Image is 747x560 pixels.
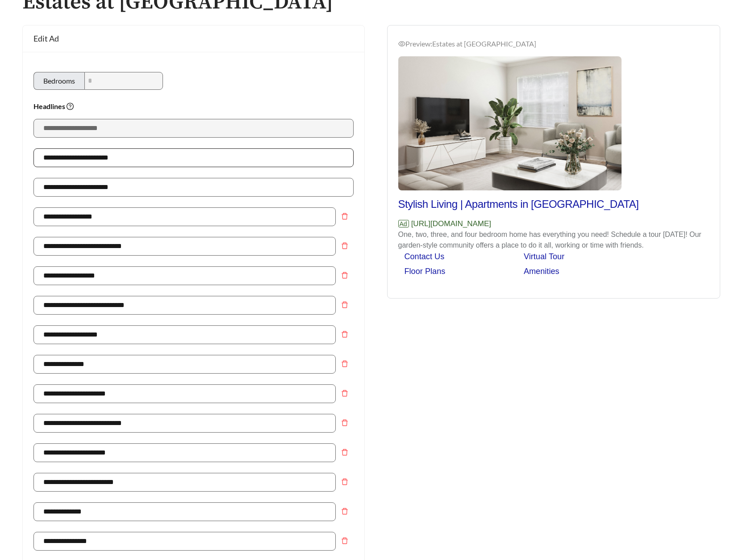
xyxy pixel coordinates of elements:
[336,325,354,343] button: Remove field
[336,301,353,308] span: delete
[336,449,353,456] span: delete
[67,103,74,110] span: question-circle
[336,390,353,397] span: delete
[336,443,354,461] button: Remove field
[336,242,353,249] span: delete
[336,331,353,338] span: delete
[398,38,709,49] div: Preview: Estates at [GEOGRAPHIC_DATA]
[33,72,84,90] div: Bedrooms
[336,237,354,255] button: Remove field
[524,252,564,261] a: Virtual Tour
[398,218,709,230] p: [URL][DOMAIN_NAME]
[336,266,354,284] button: Remove field
[404,267,445,276] a: Floor Plans
[336,296,354,314] button: Remove field
[336,360,353,367] span: delete
[336,478,353,485] span: delete
[336,207,354,225] button: Remove field
[336,502,354,520] button: Remove field
[398,198,709,211] h2: Stylish Living | Apartments in [GEOGRAPHIC_DATA]
[398,220,409,227] span: Ad
[336,473,354,491] button: Remove field
[398,229,709,251] p: One, two, three, and four bedroom home has everything you need! Schedule a tour [DATE]! Our garde...
[336,414,354,432] button: Remove field
[336,272,353,279] span: delete
[404,252,444,261] a: Contact Us
[33,102,74,110] strong: Headlines
[336,532,354,550] button: Remove field
[398,40,405,47] span: eye
[336,419,353,426] span: delete
[336,355,354,373] button: Remove field
[524,267,559,276] a: Amenities
[398,56,622,190] img: Preview_Estates at Wellington Grn - Two Bedroom
[336,508,353,515] span: delete
[336,537,353,544] span: delete
[336,384,354,402] button: Remove field
[33,25,354,52] div: Edit Ad
[336,213,353,220] span: delete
